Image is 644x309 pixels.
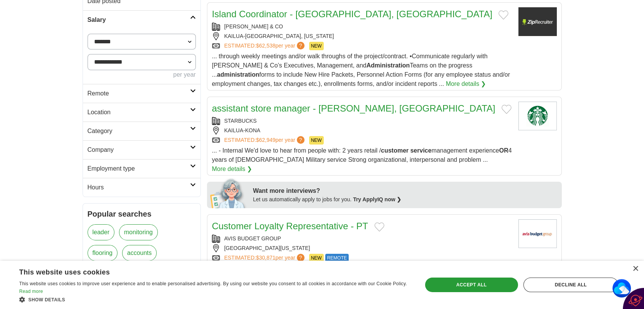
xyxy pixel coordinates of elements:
[374,222,384,232] button: Add to favorite jobs
[88,245,118,261] a: flooring
[212,9,492,19] a: Island Coordinator - [GEOGRAPHIC_DATA], [GEOGRAPHIC_DATA]
[297,254,305,261] span: ?
[88,89,190,98] h2: Remote
[632,266,638,272] div: Close
[253,196,557,204] div: Let us automatically apply to jobs for you.
[297,42,305,49] span: ?
[19,289,43,294] a: Read more, opens a new window
[88,208,196,220] h2: Popular searches
[88,164,190,173] h2: Employment type
[212,164,252,174] a: More details ❯
[256,137,276,143] span: $62,949
[253,186,557,196] div: Want more interviews?
[502,105,512,114] button: Add to favorite jobs
[210,178,247,208] img: apply-iq-scientist.png
[212,103,495,113] a: assistant store manager - [PERSON_NAME], [GEOGRAPHIC_DATA]
[224,118,257,124] a: STARBUCKS
[256,43,276,49] span: $62,538
[518,219,557,248] img: Avis Budget Group logo
[523,278,618,292] div: Decline all
[224,235,281,242] a: AVIS BUDGET GROUP
[119,224,158,240] a: monitoring
[212,127,512,135] div: KAILUA-KONA
[83,103,200,122] a: Location
[19,265,391,277] div: This website uses cookies
[309,136,324,145] span: NEW
[256,255,276,261] span: $30,871
[88,145,190,154] h2: Company
[83,178,200,197] a: Hours
[518,102,557,130] img: Starbucks logo
[88,108,190,117] h2: Location
[212,32,512,40] div: KAILUA-[GEOGRAPHIC_DATA], [US_STATE]
[83,10,200,29] a: Salary
[88,127,190,136] h2: Category
[224,254,306,262] a: ESTIMATED:$30,871per year?
[499,147,508,154] strong: OR
[309,254,324,262] span: NEW
[297,136,305,144] span: ?
[212,53,510,87] span: ... through weekly meetings and/or walk throughs of the project/contract. •Communicate regularly ...
[366,62,410,69] strong: Administration
[498,10,508,20] button: Add to favorite jobs
[446,79,486,89] a: More details ❯
[425,278,518,292] div: Accept all
[83,84,200,103] a: Remote
[212,221,368,231] a: Customer Loyalty Representative - PT
[19,281,407,286] span: This website uses cookies to improve user experience and to enable personalised advertising. By u...
[83,122,200,140] a: Category
[381,147,409,154] strong: customer
[212,244,512,252] div: [GEOGRAPHIC_DATA][US_STATE]
[19,296,411,303] div: Show details
[212,147,512,163] span: ... - Internal We'd love to hear from people with: 2 years retail / management experience 4 years...
[353,196,401,202] a: Try ApplyIQ now ❯
[224,136,306,145] a: ESTIMATED:$62,949per year?
[518,7,557,36] img: Company logo
[88,224,114,240] a: leader
[325,254,349,262] span: REMOTE
[83,140,200,159] a: Company
[212,23,512,31] div: [PERSON_NAME] & CO
[88,183,190,192] h2: Hours
[122,245,157,261] a: accounts
[28,297,65,302] span: Show details
[217,71,259,78] strong: administration
[83,159,200,178] a: Employment type
[410,147,431,154] strong: service
[88,70,196,79] div: per year
[88,15,190,25] h2: Salary
[224,42,306,50] a: ESTIMATED:$62,538per year?
[309,42,324,50] span: NEW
